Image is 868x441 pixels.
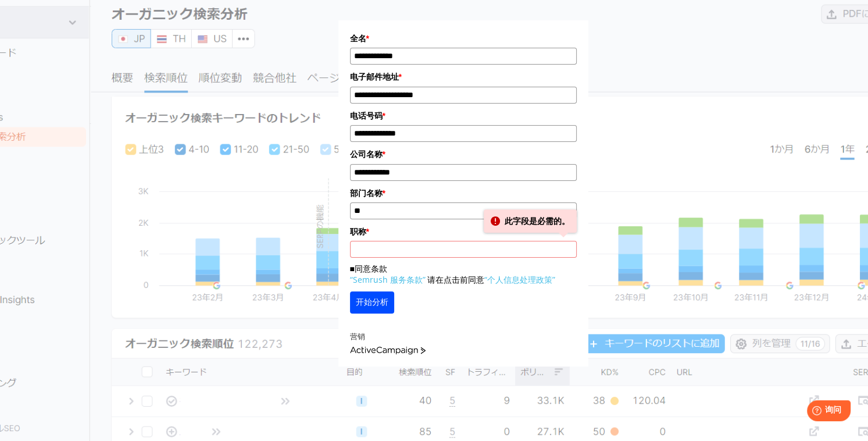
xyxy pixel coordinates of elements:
[765,396,855,428] iframe: 帮助小部件启动器
[427,274,484,285] font: 请在点击前同意
[350,332,365,342] font: 营销
[350,263,387,274] font: ■同意条款
[350,227,366,236] font: 职称
[350,274,426,285] a: “Semrush 服务条款”
[350,150,383,159] font: 公司名称
[356,297,388,307] font: 开始分析
[505,216,570,226] font: 此字段是必需的。
[350,34,366,43] font: 全名
[484,274,555,285] a: “个人信息处理政策”
[350,72,399,81] font: 电子邮件地址
[350,189,383,198] font: 部门名称
[350,291,394,314] button: 开始分析
[350,111,383,120] font: 电话号码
